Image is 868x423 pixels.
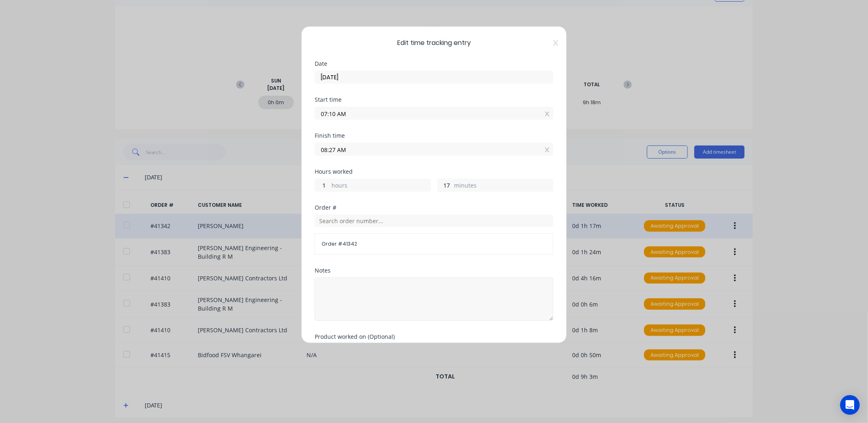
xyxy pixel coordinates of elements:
[315,133,553,139] div: Finish time
[315,169,553,175] div: Hours worked
[454,181,553,191] label: minutes
[315,97,553,103] div: Start time
[315,179,329,191] input: 0
[331,181,430,191] label: hours
[438,179,452,191] input: 0
[315,215,553,227] input: Search order number...
[315,61,553,67] div: Date
[315,334,553,340] div: Product worked on (Optional)
[322,240,546,248] span: Order # 41342
[315,205,553,210] div: Order #
[315,38,553,48] span: Edit time tracking entry
[315,268,553,273] div: Notes
[840,395,860,415] div: Open Intercom Messenger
